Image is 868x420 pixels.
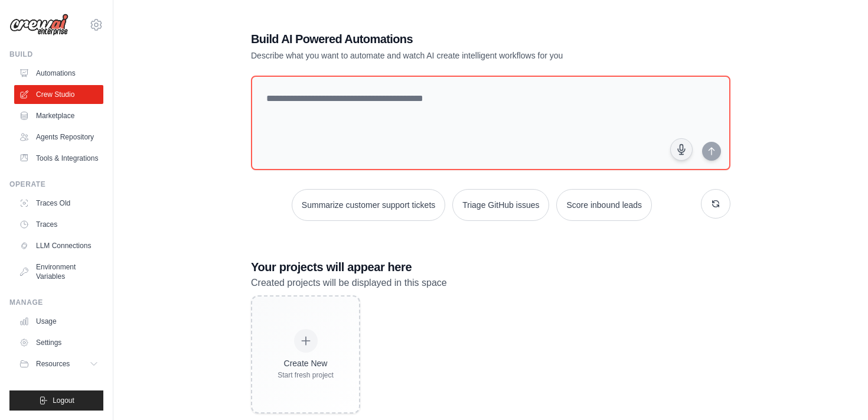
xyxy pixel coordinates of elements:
p: Describe what you want to automate and watch AI create intelligent workflows for you [251,50,648,61]
button: Logout [9,390,103,411]
button: Summarize customer support tickets [292,189,445,221]
button: Score inbound leads [556,189,652,221]
h3: Your projects will appear here [251,259,730,275]
img: Logo [9,14,68,36]
a: Environment Variables [14,258,103,286]
button: Triage GitHub issues [452,189,549,221]
button: Get new suggestions [701,189,730,219]
a: Settings [14,333,103,352]
button: Resources [14,354,103,373]
p: Created projects will be displayed in this space [251,275,730,291]
button: Click to speak your automation idea [670,138,693,161]
a: Automations [14,64,103,83]
div: Start fresh project [278,370,334,380]
div: Create New [278,357,334,369]
a: Marketplace [14,106,103,125]
div: Build [9,50,103,59]
span: Logout [53,396,74,405]
div: Operate [9,180,103,189]
a: Agents Repository [14,128,103,146]
a: Crew Studio [14,85,103,104]
a: Traces [14,215,103,234]
a: Traces Old [14,194,103,213]
a: Tools & Integrations [14,149,103,168]
a: Usage [14,312,103,331]
a: LLM Connections [14,236,103,255]
h1: Build AI Powered Automations [251,31,648,47]
span: Resources [36,359,70,369]
div: Manage [9,298,103,307]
